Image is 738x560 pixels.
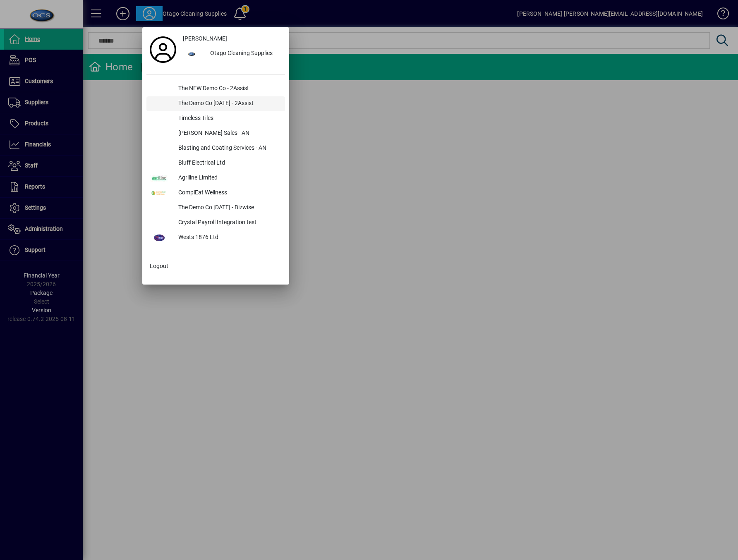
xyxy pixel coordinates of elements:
[172,141,285,156] div: Blasting and Coating Services - AN
[146,215,285,230] button: Crystal Payroll Integration test
[146,126,285,141] button: [PERSON_NAME] Sales - AN
[172,201,285,215] div: The Demo Co [DATE] - Bizwise
[172,215,285,230] div: Crystal Payroll Integration test
[172,126,285,141] div: [PERSON_NAME] Sales - AN
[172,96,285,111] div: The Demo Co [DATE] - 2Assist
[146,230,285,245] button: Wests 1876 Ltd
[172,230,285,245] div: Wests 1876 Ltd
[146,96,285,111] button: The Demo Co [DATE] - 2Assist
[180,46,285,61] button: Otago Cleaning Supplies
[146,259,285,274] button: Logout
[146,156,285,171] button: Bluff Electrical Ltd
[146,201,285,215] button: The Demo Co [DATE] - Bizwise
[183,34,227,43] span: [PERSON_NAME]
[150,262,168,270] span: Logout
[172,81,285,96] div: The NEW Demo Co - 2Assist
[172,186,285,201] div: ComplEat Wellness
[146,186,285,201] button: ComplEat Wellness
[204,46,285,61] div: Otago Cleaning Supplies
[180,31,285,46] a: [PERSON_NAME]
[146,42,180,57] a: Profile
[146,111,285,126] button: Timeless Tiles
[146,81,285,96] button: The NEW Demo Co - 2Assist
[172,171,285,186] div: Agriline Limited
[172,111,285,126] div: Timeless Tiles
[146,141,285,156] button: Blasting and Coating Services - AN
[146,171,285,186] button: Agriline Limited
[172,156,285,171] div: Bluff Electrical Ltd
